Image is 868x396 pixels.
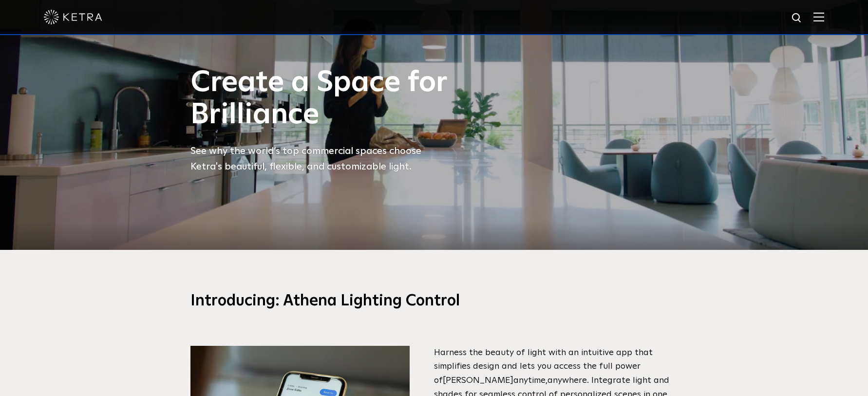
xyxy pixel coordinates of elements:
[513,376,546,385] span: anytime
[190,143,449,174] p: See why the world’s top commercial spaces choose Ketra's beautiful, flexible, and customizable li...
[44,10,102,24] img: ketra-logo-2019-white
[546,376,547,385] span: ,
[190,291,678,312] h3: Introducing: Athena Lighting Control
[434,348,653,385] span: Harness the beauty of light with an intuitive app that simplifies design and lets you access the ...
[813,12,824,21] img: Hamburger%20Nav.svg
[791,12,803,24] img: search icon
[190,67,449,131] h1: Create a Space for Brilliance
[443,376,513,385] span: [PERSON_NAME]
